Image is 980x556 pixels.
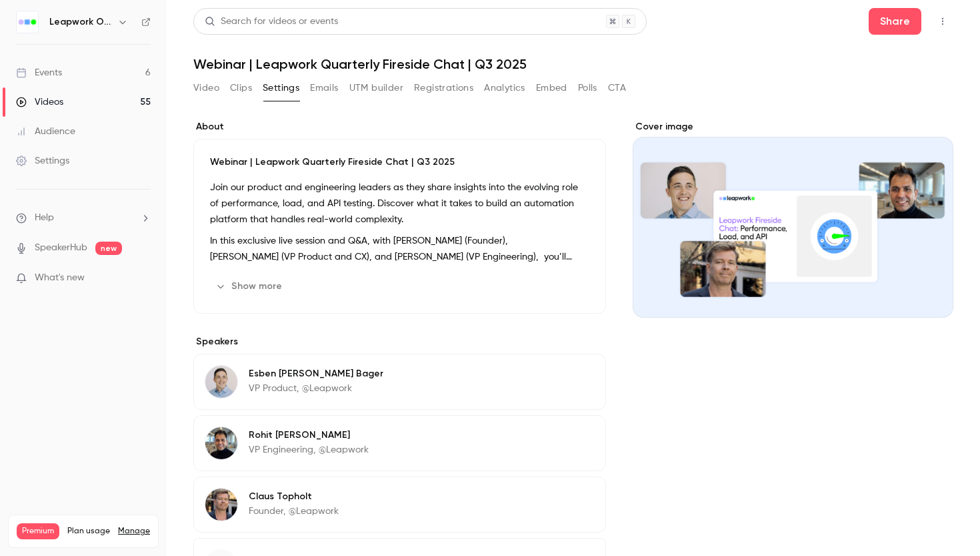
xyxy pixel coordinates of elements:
div: Videos [16,95,63,109]
p: In this exclusive live session and Q&A, with [PERSON_NAME] (Founder), [PERSON_NAME] (VP Product a... [210,233,589,265]
div: Events [16,66,62,79]
p: VP Engineering, @Leapwork [249,443,369,457]
img: Rohit Raghuvansi [205,427,237,459]
div: Esben Jørgensen BagerEsben [PERSON_NAME] BagerVP Product, @Leapwork [193,354,606,410]
div: Claus TopholtClaus TopholtFounder, @Leapwork [193,477,606,533]
p: Founder, @Leapwork [249,505,339,518]
button: CTA [608,77,626,99]
li: help-dropdown-opener [16,211,151,225]
div: Search for videos or events [205,15,338,29]
div: Rohit RaghuvansiRohit [PERSON_NAME]VP Engineering, @Leapwork [193,415,606,471]
button: Analytics [484,77,525,99]
button: Registrations [414,77,473,99]
button: Clips [230,77,252,99]
span: Plan usage [67,526,110,537]
div: Audience [16,125,75,138]
button: UTM builder [349,77,403,99]
p: Webinar | Leapwork Quarterly Fireside Chat | Q3 2025 [210,156,589,169]
span: new [95,242,122,255]
img: Esben Jørgensen Bager [205,366,237,398]
a: Manage [118,526,150,537]
img: Leapwork Online Event [17,11,38,33]
label: Speakers [193,335,606,348]
img: Claus Topholt [205,489,237,521]
section: Cover image [633,120,953,318]
h6: Leapwork Online Event [49,15,112,29]
button: Top Bar Actions [932,11,953,32]
button: Polls [578,77,597,99]
span: Help [35,211,54,225]
h1: Webinar | Leapwork Quarterly Fireside Chat | Q3 2025 [193,56,953,72]
button: Show more [210,276,290,297]
p: VP Product, @Leapwork [249,382,383,395]
a: SpeakerHub [35,241,87,255]
span: Premium [17,523,59,539]
span: What's new [35,271,85,285]
button: Emails [310,77,338,99]
iframe: Noticeable Trigger [135,272,151,284]
p: Rohit [PERSON_NAME] [249,429,369,442]
p: Esben [PERSON_NAME] Bager [249,367,383,380]
button: Share [869,8,921,35]
p: Claus Topholt [249,490,339,503]
p: Join our product and engineering leaders as they share insights into the evolving role of perform... [210,180,589,228]
button: Video [193,77,219,99]
button: Embed [536,77,567,99]
div: Settings [16,154,69,168]
button: Settings [263,77,299,99]
label: Cover image [633,120,953,133]
label: About [193,120,606,133]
